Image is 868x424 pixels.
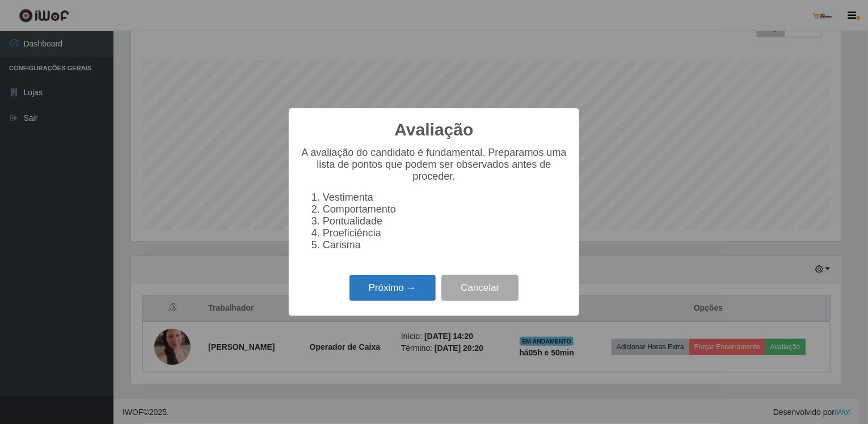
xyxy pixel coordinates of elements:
[323,203,568,215] li: Comportamento
[323,215,568,227] li: Pontualidade
[300,147,568,183] p: A avaliação do candidato é fundamental. Preparamos uma lista de pontos que podem ser observados a...
[323,192,568,203] li: Vestimenta
[349,275,436,302] button: Próximo →
[323,239,568,251] li: Carisma
[441,275,519,302] button: Cancelar
[323,227,568,239] li: Proeficiência
[395,120,474,140] h2: Avaliação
